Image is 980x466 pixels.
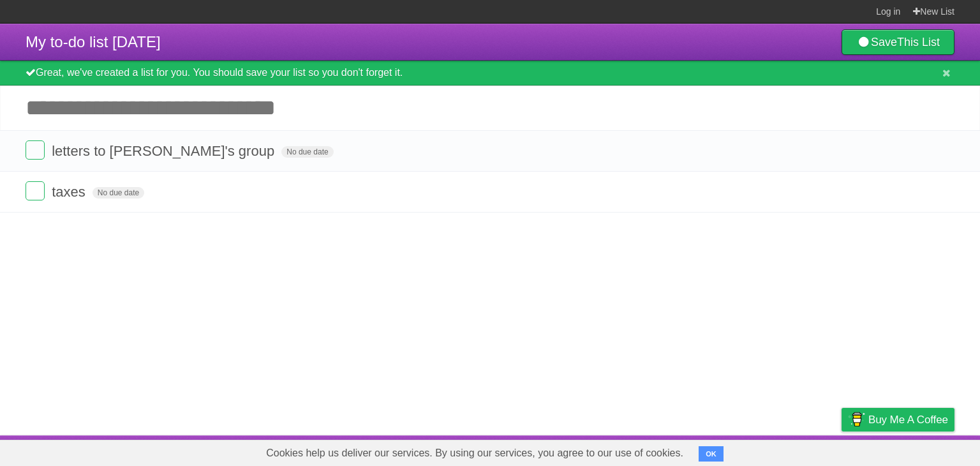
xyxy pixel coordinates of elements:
label: Done [26,181,45,200]
a: Developers [714,439,766,463]
a: Terms [782,439,810,463]
img: Buy me a coffee [848,409,865,430]
span: taxes [52,184,89,200]
a: About [672,439,699,463]
span: letters to [PERSON_NAME]'s group [52,143,278,159]
label: Done [26,140,45,160]
span: No due date [281,146,333,158]
span: No due date [93,187,144,199]
a: Privacy [825,439,858,463]
a: SaveThis List [842,29,954,55]
a: Suggest a feature [874,439,954,463]
span: Buy me a coffee [868,409,948,431]
span: Cookies help us deliver our services. By using our services, you agree to our use of cookies. [253,440,696,466]
a: Buy me a coffee [842,408,954,432]
span: My to-do list [DATE] [26,33,161,50]
button: OK [699,446,724,462]
b: This List [897,36,940,49]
